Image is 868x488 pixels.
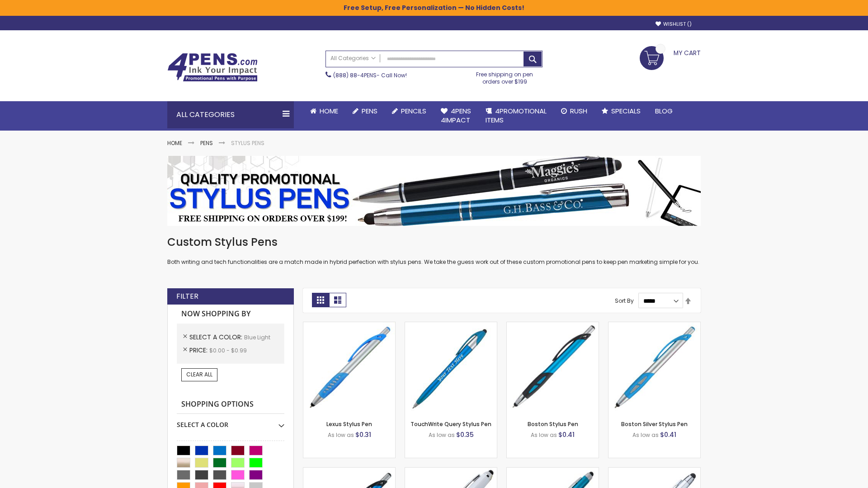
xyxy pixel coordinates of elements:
[655,106,673,116] span: Blog
[570,106,587,116] span: Rush
[528,420,578,428] a: Boston Stylus Pen
[186,371,212,378] span: Clear All
[189,346,209,355] span: Price
[615,297,634,305] label: Sort By
[621,420,688,428] a: Boston Silver Stylus Pen
[632,431,659,439] span: As low as
[320,106,338,116] span: Home
[486,106,547,125] span: 4PROMOTIONAL ITEMS
[303,467,395,475] a: Lexus Metallic Stylus Pen-Blue - Light
[312,293,329,307] strong: Grid
[594,101,648,121] a: Specials
[167,139,182,147] a: Home
[326,420,372,428] a: Lexus Stylus Pen
[507,467,599,475] a: Lory Metallic Stylus Pen-Blue - Light
[478,101,554,131] a: 4PROMOTIONALITEMS
[167,235,701,266] div: Both writing and tech functionalities are a match made in hybrid perfection with stylus pens. We ...
[611,106,641,116] span: Specials
[434,101,478,131] a: 4Pens4impact
[405,467,497,475] a: Kimberly Logo Stylus Pens-LT-Blue
[303,322,395,329] a: Lexus Stylus Pen-Blue - Light
[456,430,474,439] span: $0.35
[181,368,217,381] a: Clear All
[507,322,599,329] a: Boston Stylus Pen-Blue - Light
[167,53,258,82] img: 4Pens Custom Pens and Promotional Products
[362,106,377,116] span: Pens
[189,333,244,342] span: Select A Color
[328,431,354,439] span: As low as
[333,71,377,79] a: (888) 88-4PENS
[385,101,434,121] a: Pencils
[177,395,284,414] strong: Shopping Options
[441,106,471,125] span: 4Pens 4impact
[405,322,497,414] img: TouchWrite Query Stylus Pen-Blue Light
[333,71,407,79] span: - Call Now!
[326,51,380,66] a: All Categories
[167,101,294,128] div: All Categories
[176,291,198,301] strong: Filter
[231,139,264,147] strong: Stylus Pens
[558,430,575,439] span: $0.41
[401,106,426,116] span: Pencils
[330,55,376,62] span: All Categories
[177,305,284,324] strong: Now Shopping by
[303,322,395,414] img: Lexus Stylus Pen-Blue - Light
[656,21,692,28] a: Wishlist
[410,420,491,428] a: TouchWrite Query Stylus Pen
[609,467,700,475] a: Silver Cool Grip Stylus Pen-Blue - Light
[648,101,680,121] a: Blog
[209,347,247,354] span: $0.00 - $0.99
[244,333,270,341] span: Blue Light
[429,431,455,439] span: As low as
[609,322,700,329] a: Boston Silver Stylus Pen-Blue - Light
[405,322,497,329] a: TouchWrite Query Stylus Pen-Blue Light
[177,414,284,429] div: Select A Color
[609,322,700,414] img: Boston Silver Stylus Pen-Blue - Light
[167,156,701,226] img: Stylus Pens
[345,101,385,121] a: Pens
[355,430,371,439] span: $0.31
[554,101,594,121] a: Rush
[660,430,676,439] span: $0.41
[303,101,345,121] a: Home
[467,67,543,85] div: Free shipping on pen orders over $199
[200,139,213,147] a: Pens
[167,235,701,249] h1: Custom Stylus Pens
[507,322,599,414] img: Boston Stylus Pen-Blue - Light
[531,431,557,439] span: As low as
